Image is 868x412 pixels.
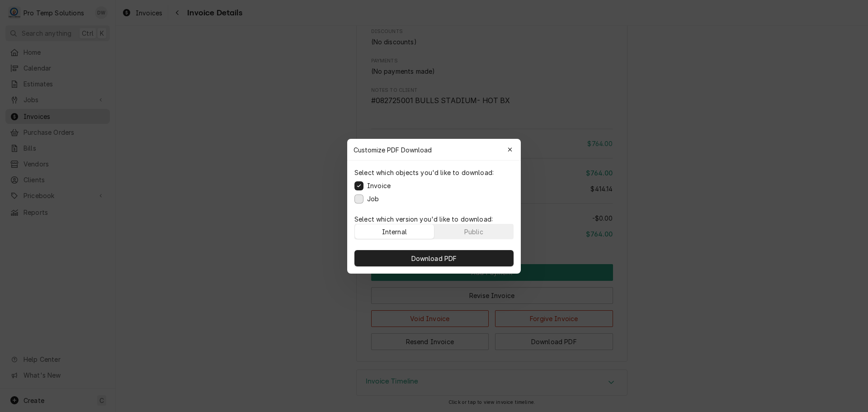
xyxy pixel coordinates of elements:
[464,227,483,236] div: Public
[367,181,391,190] label: Invoice
[382,227,407,236] div: Internal
[367,194,379,204] label: Job
[354,250,514,266] button: Download PDF
[354,168,494,177] p: Select which objects you'd like to download:
[347,139,521,161] div: Customize PDF Download
[410,253,459,263] span: Download PDF
[354,214,514,224] p: Select which version you'd like to download:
